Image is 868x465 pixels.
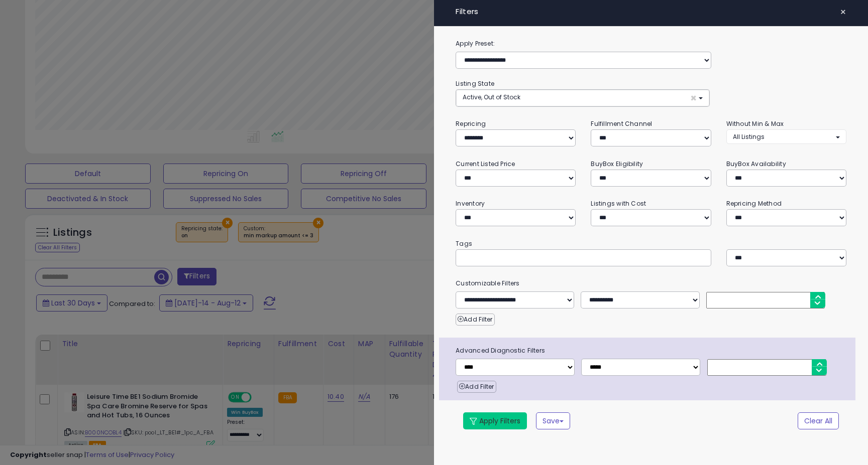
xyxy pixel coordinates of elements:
button: Add Filter [456,314,494,326]
small: BuyBox Availability [726,160,786,168]
button: × [836,5,850,19]
small: Current Listed Price [456,160,515,168]
button: Apply Filters [463,412,527,429]
button: All Listings [726,129,846,144]
small: Repricing [456,119,486,128]
span: Advanced Diagnostic Filters [448,345,855,356]
button: Save [536,412,570,429]
button: Active, Out of Stock × [456,90,709,106]
button: Clear All [798,412,839,429]
button: Add Filter [457,381,496,393]
small: Listing State [456,79,494,88]
span: Active, Out of Stock [463,93,520,101]
span: × [690,93,697,103]
span: All Listings [733,132,765,141]
span: × [840,5,846,19]
small: Inventory [456,199,485,208]
small: Listings with Cost [591,199,646,208]
small: Without Min & Max [726,119,784,128]
h4: Filters [456,8,846,16]
small: Tags [448,238,854,249]
small: Customizable Filters [448,278,854,289]
small: BuyBox Eligibility [591,160,643,168]
small: Fulfillment Channel [591,119,652,128]
label: Apply Preset: [448,38,854,49]
small: Repricing Method [726,199,782,208]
